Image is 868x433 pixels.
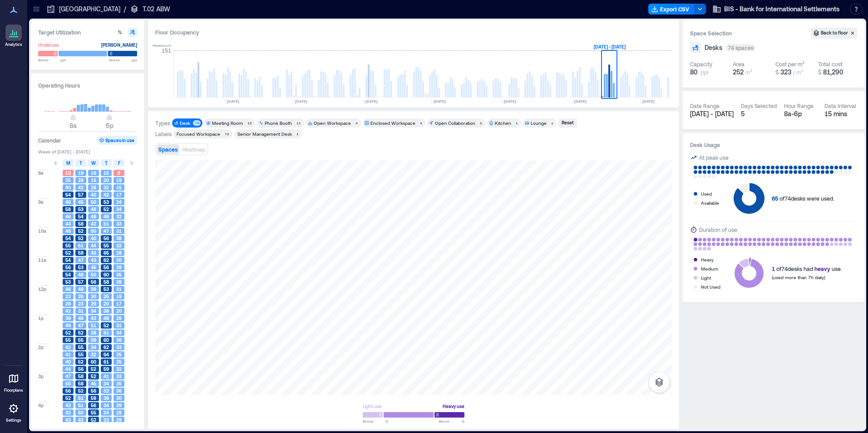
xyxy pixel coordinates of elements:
span: 47 [78,322,84,329]
span: 19 [116,177,122,183]
div: 74 spaces [726,44,755,51]
span: 20 [116,308,122,314]
h3: Calendar [38,136,61,145]
span: 52 [65,330,71,336]
p: / [124,5,126,14]
span: M [66,159,70,167]
button: BIS - Bank for International Settlements [710,2,843,16]
button: Spaces in use [98,136,137,145]
span: 58 [65,206,71,212]
span: 55 [65,337,71,343]
span: Below ppl [38,57,66,63]
div: 5 [741,109,777,118]
span: 36 [104,395,109,401]
button: Heatmap [180,144,207,154]
div: Phone Booth [265,120,292,126]
span: 56 [104,264,109,271]
text: [DATE] [434,99,446,103]
span: 35 [116,380,122,387]
div: Cost per m² [775,60,804,68]
span: 43 [91,315,96,321]
span: 51 [104,221,109,227]
span: 59 [91,395,96,401]
span: 55 [78,351,84,358]
span: 15 [104,170,109,176]
span: 33 [116,221,122,227]
span: 52 [65,250,71,256]
p: [GEOGRAPHIC_DATA] [59,5,120,14]
span: 52 [78,228,84,234]
span: 58 [104,279,109,285]
span: 54 [65,235,71,241]
span: 42 [104,192,109,198]
span: 52 [104,206,109,212]
span: 28 [91,184,96,191]
span: ppl [701,69,709,76]
span: 32 [116,213,122,220]
span: 58 [78,373,84,379]
div: 1 [295,131,300,137]
span: 54 [65,257,71,263]
span: 43 [91,257,96,263]
span: 50 [65,380,71,387]
span: 52 [78,235,84,241]
span: 39 [65,315,71,321]
span: 51 [78,395,84,401]
div: [PERSON_NAME] [101,40,137,49]
span: 4p [38,402,44,408]
span: 61 [104,359,109,365]
h3: Target Utilization [38,28,137,37]
div: 15 mins [824,109,858,118]
span: 52 [65,395,71,401]
div: Area [733,60,745,68]
span: F [118,159,120,167]
text: [DATE] [574,99,587,103]
div: Desk [180,120,190,126]
span: Heatmap [182,146,205,153]
span: 31 [116,322,122,329]
span: 9a [38,199,44,205]
span: 49 [65,322,71,329]
span: 3p [38,373,44,379]
span: 323 [780,68,791,76]
span: 25 [65,177,71,183]
div: Total cost [818,60,843,68]
div: Underuse [38,40,59,49]
span: 25 [116,359,122,365]
span: 6p [106,122,113,129]
p: Settings [6,418,21,423]
span: 8a [38,170,44,176]
span: 30 [91,293,96,300]
span: 39 [116,279,122,285]
span: 1 [772,266,775,272]
span: 34 [91,308,96,314]
span: Week of [DATE] - [DATE] [38,148,137,155]
span: W [91,159,96,167]
span: 52 [78,330,84,336]
div: Capacity [690,60,712,68]
h3: Operating Hours [38,81,137,90]
span: 36 [116,388,122,394]
span: 45 [78,199,84,205]
span: 28 [116,250,122,256]
span: 40 [91,235,96,241]
span: 42 [65,409,71,416]
span: 44 [91,242,96,249]
span: Desks [705,43,722,52]
div: 3 [418,120,424,126]
span: 28 [116,409,122,416]
span: 34 [116,206,122,212]
div: Not Used [701,282,720,291]
span: 55 [78,337,84,343]
span: 10a [38,228,46,234]
span: 39 [91,286,96,292]
span: 60 [104,337,109,343]
span: 11a [38,257,46,263]
span: 24 [116,199,122,205]
span: 16 [91,170,96,176]
span: 8a [69,122,77,129]
span: 55 [104,242,109,249]
span: 15 [116,184,122,191]
span: 19 [78,170,84,176]
span: 40 [91,192,96,198]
